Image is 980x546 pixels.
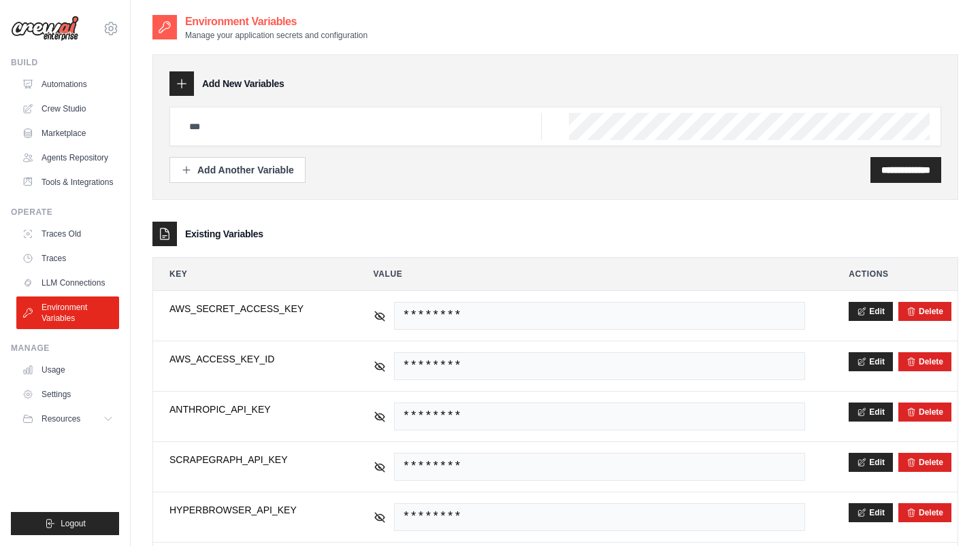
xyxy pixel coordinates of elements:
button: Resources [16,408,119,430]
h3: Existing Variables [185,227,263,241]
button: Delete [906,507,943,518]
a: Agents Repository [16,147,119,169]
a: LLM Connections [16,272,119,294]
a: Automations [16,73,119,95]
div: Add Another Variable [181,163,294,177]
h2: Environment Variables [185,14,367,30]
button: Logout [11,512,119,535]
a: Settings [16,383,119,405]
span: SCRAPEGRAPH_API_KEY [169,453,330,466]
a: Marketplace [16,122,119,144]
button: Edit [849,352,893,371]
h3: Add New Variables [202,77,284,90]
button: Delete [906,457,943,468]
a: Environment Variables [16,296,119,329]
img: Logo [11,16,79,41]
div: Build [11,57,119,68]
span: Resources [42,413,80,424]
a: Usage [16,359,119,381]
p: Manage your application secrets and configuration [185,30,367,41]
a: Tools & Integrations [16,171,119,193]
button: Add Another Variable [169,157,306,183]
a: Traces [16,248,119,269]
button: Edit [849,403,893,422]
div: Operate [11,207,119,218]
span: HYPERBROWSER_API_KEY [169,503,330,517]
button: Delete [906,306,943,317]
th: Key [153,258,346,290]
th: Actions [832,258,958,290]
div: Manage [11,343,119,354]
button: Edit [849,302,893,321]
span: Logout [61,518,86,529]
button: Delete [906,407,943,417]
a: Crew Studio [16,98,119,120]
button: Delete [906,356,943,367]
span: ANTHROPIC_API_KEY [169,403,330,416]
span: AWS_SECRET_ACCESS_KEY [169,302,330,315]
a: Traces Old [16,223,119,245]
span: AWS_ACCESS_KEY_ID [169,352,330,366]
th: Value [357,258,822,290]
button: Edit [849,503,893,522]
button: Edit [849,453,893,472]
